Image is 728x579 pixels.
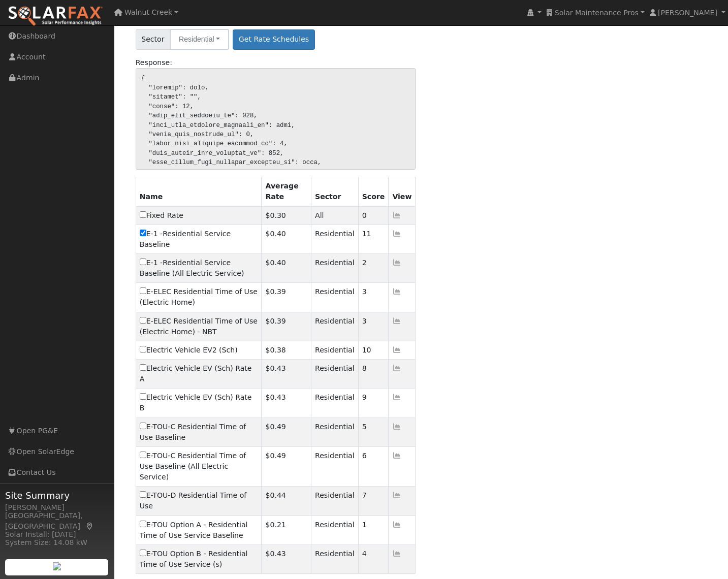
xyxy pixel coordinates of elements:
td: 8 [358,360,389,389]
td: Residential [311,224,359,253]
a: Map [85,522,94,530]
div: Solar Install: [DATE] [5,529,109,540]
td: Residential [311,516,359,544]
td: 2 [358,254,389,283]
td: $0.39 [262,283,311,312]
td: Residential [311,446,359,486]
input: Electric Vehicle EV2 (Sch) [140,346,146,352]
td: 6 [358,446,389,486]
pre: { "loremip": dolo, "sitamet": "", "conse": 12, "adip_elit_seddoeiu_te": 028, "inci_utla_etdolore_... [136,68,416,170]
td: Residential [311,389,359,417]
td: Residential [311,487,359,516]
td: 3 [358,283,389,312]
td: Residential [311,312,359,341]
label: 405 [140,345,238,356]
input: E-TOU Option A - Residential Time of Use Service Baseline [140,521,146,527]
label: 404 [140,363,258,384]
img: SolarFax [8,6,103,27]
td: 11 [358,224,389,253]
td: Residential [311,341,359,359]
td: Residential [311,360,359,389]
div: [PERSON_NAME] [5,502,109,513]
td: $0.49 [262,446,311,486]
label: 402 [140,549,258,570]
td: Residential [311,544,359,573]
td: 10 [358,341,389,359]
td: 0 [358,206,389,224]
td: $0.43 [262,544,311,573]
label: 1 [140,286,258,308]
td: 1 [358,516,389,544]
label: -1 [140,210,183,221]
button: Residential [170,29,229,50]
td: $0.43 [262,389,311,417]
div: [GEOGRAPHIC_DATA], [GEOGRAPHIC_DATA] [5,510,109,532]
td: $0.40 [262,254,311,283]
input: E-TOU-C Residential Time of Use Baseline (All Electric Service) [140,452,146,458]
td: 7 [358,487,389,516]
span: [PERSON_NAME] [658,9,717,17]
label: 400 [140,422,258,443]
label: 388 [140,451,258,482]
span: Solar Maintenance Pros [555,9,639,17]
td: $0.49 [262,417,311,446]
label: 1 [140,316,258,337]
label: 378 [140,229,258,250]
input: E-TOU-C Residential Time of Use Baseline [140,423,146,429]
td: $0.44 [262,487,311,516]
td: $0.38 [262,341,311,359]
td: $0.30 [262,206,311,224]
td: 3 [358,312,389,341]
input: Fixed Rate [140,211,146,218]
td: Residential [311,283,359,312]
label: 362 [140,258,258,279]
td: $0.43 [262,360,311,389]
div: System Size: 14.08 kW [5,537,109,548]
input: E-TOU-D Residential Time of Use [140,491,146,498]
th: Sector [311,177,359,206]
label: 403 [140,392,258,413]
td: 9 [358,389,389,417]
label: 170 [140,520,258,541]
th: Score [358,177,389,206]
td: 5 [358,417,389,446]
input: E-1 -Residential Service Baseline [140,230,146,236]
input: E-ELEC Residential Time of Use (Electric Home) [140,287,146,294]
input: Electric Vehicle EV (Sch) Rate A [140,364,146,371]
div: Response: [130,57,421,68]
input: E-ELEC Residential Time of Use (Electric Home) - NBT [140,317,146,324]
img: retrieve [53,562,61,570]
td: Residential [311,417,359,446]
span: Site Summary [5,489,109,502]
td: $0.40 [262,224,311,253]
button: Get Rate Schedules [233,29,314,50]
input: E-1 -Residential Service Baseline (All Electric Service) [140,259,146,265]
th: Name [136,177,262,206]
input: E-TOU Option B - Residential Time of Use Service (s) [140,550,146,556]
span: Walnut Creek [124,8,172,16]
td: All [311,206,359,224]
th: View [389,177,416,206]
label: 401 [140,490,258,511]
td: 4 [358,544,389,573]
input: Electric Vehicle EV (Sch) Rate B [140,393,146,400]
td: $0.21 [262,516,311,544]
th: Average Rate [262,177,311,206]
td: $0.39 [262,312,311,341]
td: Residential [311,254,359,283]
span: Sector [136,29,170,50]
